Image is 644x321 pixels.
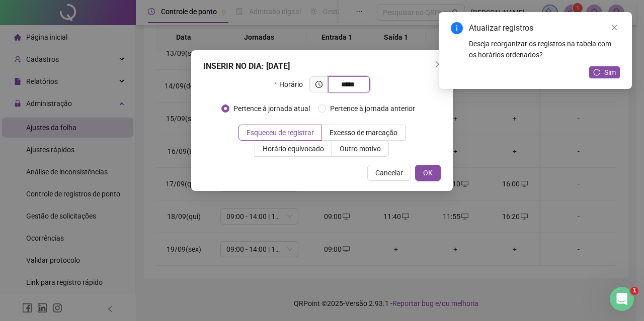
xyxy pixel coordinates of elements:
[315,81,323,88] span: clock-circle
[274,76,309,92] label: Horário
[451,22,463,34] span: info-circle
[203,60,441,72] div: INSERIR NO DIA : [DATE]
[330,129,397,137] span: Excesso de marcação
[604,67,616,78] span: Sim
[630,287,638,295] span: 1
[326,103,419,114] span: Pertence à jornada anterior
[247,129,314,137] span: Esqueceu de registrar
[435,60,443,68] span: close
[609,22,620,33] a: Close
[229,103,314,114] span: Pertence à jornada atual
[593,69,600,76] span: reload
[375,167,403,178] span: Cancelar
[611,24,618,31] span: close
[415,165,441,181] button: OK
[589,66,620,78] button: Sim
[340,145,381,153] span: Outro motivo
[469,38,620,60] div: Deseja reorganizar os registros na tabela com os horários ordenados?
[431,56,447,72] button: Close
[610,287,634,311] iframe: Intercom live chat
[469,22,620,34] div: Atualizar registros
[367,165,411,181] button: Cancelar
[423,167,433,178] span: OK
[263,145,324,153] span: Horário equivocado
